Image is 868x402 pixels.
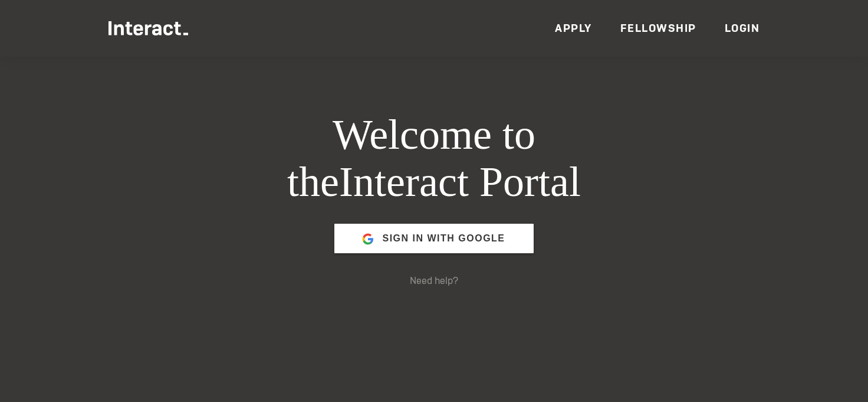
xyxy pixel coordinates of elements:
h1: Welcome to the [208,112,660,206]
a: Fellowship [620,21,696,35]
span: Sign in with Google [382,224,505,253]
a: Apply [555,21,592,35]
a: Need help? [410,274,458,287]
a: Login [725,21,760,35]
span: Interact Portal [339,158,581,205]
img: Interact Logo [108,21,188,35]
